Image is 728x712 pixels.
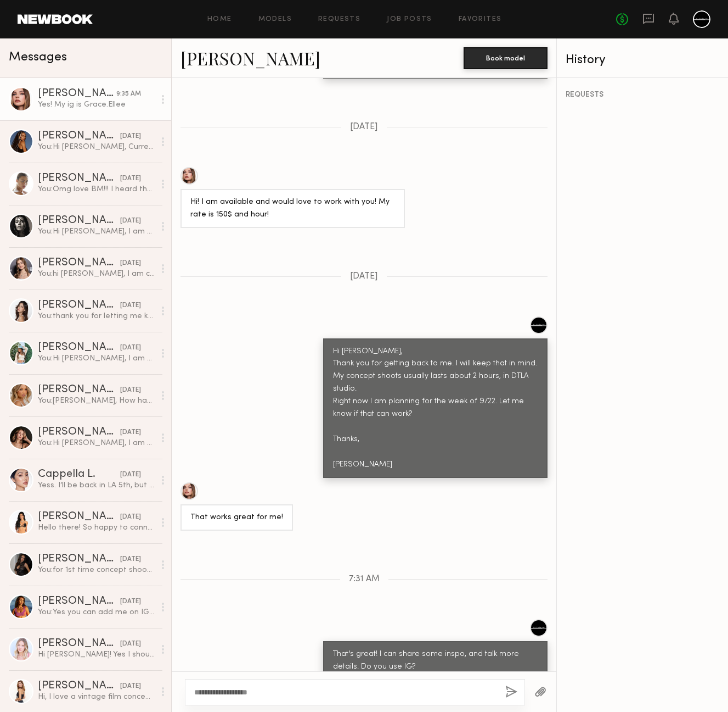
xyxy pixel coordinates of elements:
a: Favorites [459,16,502,23]
div: [DATE] [120,131,141,142]
div: You: Hi [PERSON_NAME], I am currently working on some vintage film style concepts. I am planning ... [38,226,155,237]
div: That’s great! I can share some inspo, and talk more details. Do you use IG? [333,648,538,674]
div: You: Hi [PERSON_NAME], Currently I am looking to shoot toward the 9/22 week. Most of my concept s... [38,142,155,152]
div: You: Hi [PERSON_NAME], I am currently working on some vintage film style concepts. I am planning ... [38,353,155,364]
div: [PERSON_NAME] [38,131,120,142]
div: 9:35 AM [116,89,141,99]
div: [DATE] [120,301,141,311]
div: You: thank you for letting me know. [38,311,155,321]
div: [PERSON_NAME] [38,596,120,607]
div: [PERSON_NAME] [38,385,120,396]
div: [PERSON_NAME] [38,300,120,311]
div: [DATE] [120,385,141,396]
div: [PERSON_NAME] [38,681,120,692]
a: Requests [318,16,360,23]
div: Cappella L. [38,469,120,480]
div: REQUESTS [566,91,719,99]
div: You: hi [PERSON_NAME], I am currently working on some vintage film style concepts. I am planning ... [38,269,155,279]
div: You: Omg love BM!!! I heard there was some crazy sand storm this year. [38,184,155,194]
div: [PERSON_NAME] [38,342,120,353]
div: [PERSON_NAME] [38,258,120,269]
div: [DATE] [120,258,141,269]
div: [PERSON_NAME] [38,173,120,184]
button: Book model [464,47,548,69]
div: [DATE] [120,512,141,522]
div: [DATE] [120,174,141,184]
div: [PERSON_NAME] [38,638,120,649]
div: You: Hi [PERSON_NAME], I am currently working on some vintage film style concepts. I am planning ... [38,438,155,448]
div: [DATE] [120,681,141,692]
div: [DATE] [120,639,141,649]
div: [DATE] [120,343,141,353]
a: Models [258,16,292,23]
div: [PERSON_NAME] [38,88,116,99]
div: Hi, I love a vintage film concept. I’m available between [DATE]-[DATE] then have availability mid... [38,692,155,702]
div: [DATE] [120,216,141,226]
div: Yes! My ig is Grace.Ellee [38,99,155,110]
a: Book model [464,53,548,62]
a: [PERSON_NAME] [180,46,320,70]
a: Job Posts [387,16,432,23]
div: [DATE] [120,554,141,565]
div: You: for 1st time concept shoot, I usually try keep it around 2 to 3 hours. [38,565,155,575]
div: Yess. I’ll be back in LA 5th, but will let you know before . Thanks 🙏 [38,480,155,491]
div: [DATE] [120,427,141,438]
div: You: [PERSON_NAME], How have you been? I am planning another shoot. Are you available in Sep? Tha... [38,396,155,406]
div: [PERSON_NAME] [38,511,120,522]
div: You: Yes you can add me on IG, Ki_production. I have some of my work on there, but not kept up to... [38,607,155,618]
span: 7:31 AM [349,575,380,584]
div: [PERSON_NAME] [38,215,120,226]
span: Messages [9,51,67,64]
div: [PERSON_NAME] [38,427,120,438]
a: Home [207,16,232,23]
div: Hi [PERSON_NAME]! Yes I should be available within the next few weeks. My rate is usually around ... [38,649,155,660]
div: History [566,54,719,66]
div: Hi [PERSON_NAME], Thank you for getting back to me. I will keep that in mind. My concept shoots u... [333,346,538,472]
div: [DATE] [120,597,141,607]
span: [DATE] [350,123,378,132]
div: [PERSON_NAME] [38,554,120,565]
div: [DATE] [120,470,141,480]
span: [DATE] [350,272,378,281]
div: Hello there! So happy to connect with you, just followed you on IG - would love to discuss your v... [38,522,155,533]
div: That works great for me! [190,511,283,524]
div: Hi! I am available and would love to work with you! My rate is 150$ and hour! [190,196,395,221]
